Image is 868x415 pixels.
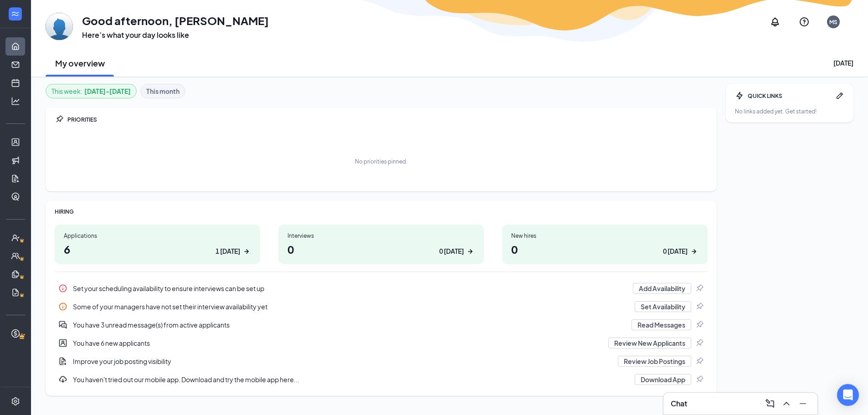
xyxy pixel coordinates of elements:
[55,225,260,264] a: Applications61 [DATE]ArrowRight
[635,374,691,385] button: Download App
[288,232,475,240] div: Interviews
[439,246,464,256] div: 0 [DATE]
[835,91,844,100] svg: Pen
[58,320,67,329] svg: DoubleChatActive
[55,334,708,352] a: UserEntityYou have 6 new applicantsReview New ApplicantsPin
[55,208,708,215] div: HIRING
[55,316,708,334] a: DoubleChatActiveYou have 3 unread message(s) from active applicantsRead MessagesPin
[55,352,708,370] a: DocumentAddImprove your job posting visibilityReview Job PostingsPin
[695,284,704,293] svg: Pin
[695,320,704,329] svg: Pin
[735,108,844,115] div: No links added yet. Get started!
[73,302,629,311] div: Some of your managers have not set their interview availability yet
[695,338,704,348] svg: Pin
[466,247,475,256] svg: ArrowRight
[55,115,64,124] svg: Pin
[242,247,251,256] svg: ArrowRight
[58,357,67,366] svg: DocumentAdd
[64,232,251,240] div: Applications
[278,225,484,264] a: Interviews00 [DATE]ArrowRight
[663,246,688,256] div: 0 [DATE]
[695,375,704,384] svg: Pin
[797,398,808,409] svg: Minimize
[55,316,708,334] div: You have 3 unread message(s) from active applicants
[67,116,708,123] div: PRIORITIES
[796,396,810,411] button: Minimize
[55,334,708,352] div: You have 6 new applicants
[55,57,105,69] h2: My overview
[288,241,475,257] h1: 0
[618,356,691,367] button: Review Job Postings
[55,279,708,297] div: Set your scheduling availability to ensure interviews can be set up
[781,398,792,409] svg: ChevronUp
[633,283,691,294] button: Add Availability
[765,398,776,409] svg: ComposeMessage
[55,370,708,389] a: DownloadYou haven't tried out our mobile app. Download and try the mobile app here...Download AppPin
[695,357,704,366] svg: Pin
[635,301,691,312] button: Set Availability
[58,375,67,384] svg: Download
[55,279,708,297] a: InfoSet your scheduling availability to ensure interviews can be set upAdd AvailabilityPin
[833,58,853,67] div: [DATE]
[73,357,612,366] div: Improve your job posting visibility
[46,13,73,40] img: Michael Schwartz
[11,397,20,406] svg: Settings
[695,302,704,311] svg: Pin
[748,92,832,100] div: QUICK LINKS
[502,225,708,264] a: New hires00 [DATE]ArrowRight
[829,18,837,26] div: MS
[73,375,629,384] div: You haven't tried out our mobile app. Download and try the mobile app here...
[355,158,407,165] div: No priorities pinned.
[58,284,67,293] svg: Info
[799,16,810,27] svg: QuestionInfo
[146,86,180,96] b: This month
[73,284,627,293] div: Set your scheduling availability to ensure interviews can be set up
[55,370,708,389] div: You haven't tried out our mobile app. Download and try the mobile app here...
[11,97,20,106] svg: Analysis
[779,396,794,411] button: ChevronUp
[82,30,269,40] h3: Here’s what your day looks like
[58,338,67,348] svg: UserEntity
[511,232,699,240] div: New hires
[837,384,859,406] div: Open Intercom Messenger
[511,241,699,257] h1: 0
[55,297,708,316] div: Some of your managers have not set their interview availability yet
[689,247,699,256] svg: ArrowRight
[608,338,691,348] button: Review New Applicants
[10,9,20,18] svg: WorkstreamLogo
[55,352,708,370] div: Improve your job posting visibility
[84,86,131,96] b: [DATE] - [DATE]
[64,241,251,257] h1: 6
[73,338,603,348] div: You have 6 new applicants
[632,319,691,330] button: Read Messages
[82,13,269,28] h1: Good afternoon, [PERSON_NAME]
[216,246,240,256] div: 1 [DATE]
[735,91,744,100] svg: Bolt
[58,302,67,311] svg: Info
[763,396,777,411] button: ComposeMessage
[671,399,687,409] h3: Chat
[51,86,131,96] div: This week :
[73,320,626,329] div: You have 3 unread message(s) from active applicants
[770,16,781,27] svg: Notifications
[55,297,708,316] a: InfoSome of your managers have not set their interview availability yetSet AvailabilityPin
